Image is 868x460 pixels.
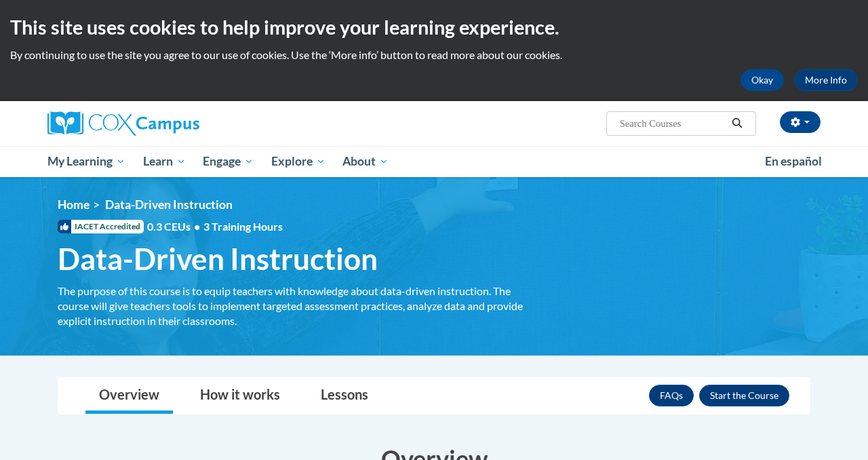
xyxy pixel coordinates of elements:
button: Okay [741,69,784,91]
a: Home [58,197,90,212]
span: IACET Accredited [58,220,144,233]
span: Data-Driven Instruction [105,197,233,212]
button: Account Settings [780,111,821,133]
h2: This site uses cookies to help improve your learning experience. [10,14,858,41]
div: Main menu [37,146,831,177]
span: • [194,220,200,233]
img: Cox Campus [47,111,199,136]
a: How it works [186,378,294,414]
span: Learn [143,153,186,170]
a: More Info [794,69,858,91]
a: About [334,146,398,177]
a: Cox Campus [47,111,292,136]
button: Enroll [699,385,789,406]
span: 3 Training Hours [203,220,283,233]
input: Search Courses [618,115,727,132]
div: The purpose of this course is to equip teachers with knowledge about data-driven instruction. The... [58,284,526,328]
span: About [342,153,389,170]
a: My Learning [39,146,134,177]
a: FAQs [649,385,694,406]
span: Explore [271,153,325,170]
a: Lessons [307,378,382,414]
a: Explore [262,146,334,177]
span: Data-Driven Instruction [58,241,378,277]
span: My Learning [47,153,125,170]
span: Engage [203,153,254,170]
p: By continuing to use the site you agree to our use of cookies. Use the ‘More info’ button to read... [10,47,858,62]
span: En español [765,154,822,168]
a: En español [756,147,831,176]
button: Search [727,115,747,132]
a: Overview [85,378,173,414]
a: Learn [134,146,195,177]
a: Engage [194,146,262,177]
span: 0.3 CEUs [147,219,283,234]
